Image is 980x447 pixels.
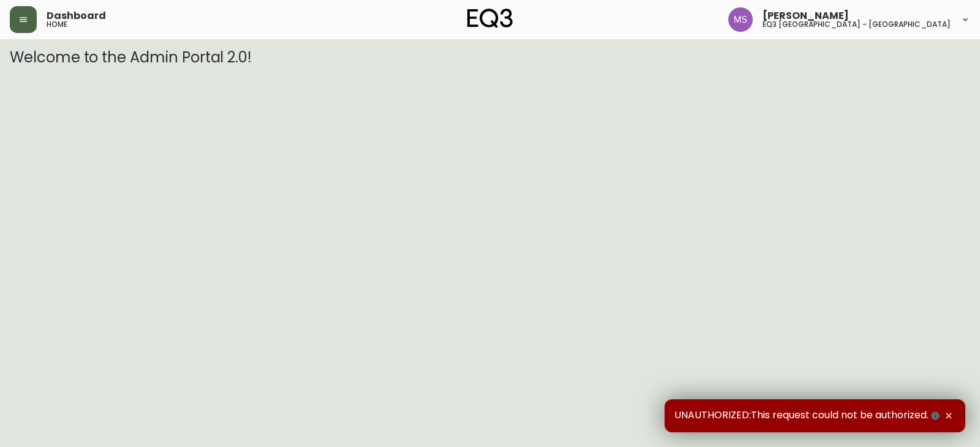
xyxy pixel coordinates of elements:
[763,11,849,21] span: [PERSON_NAME]
[763,21,951,28] h5: eq3 [GEOGRAPHIC_DATA] - [GEOGRAPHIC_DATA]
[47,11,106,21] span: Dashboard
[10,49,970,66] h3: Welcome to the Admin Portal 2.0!
[728,7,753,32] img: 1b6e43211f6f3cc0b0729c9049b8e7af
[47,21,67,28] h5: home
[674,409,942,423] span: UNAUTHORIZED:This request could not be authorized.
[467,9,513,28] img: logo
